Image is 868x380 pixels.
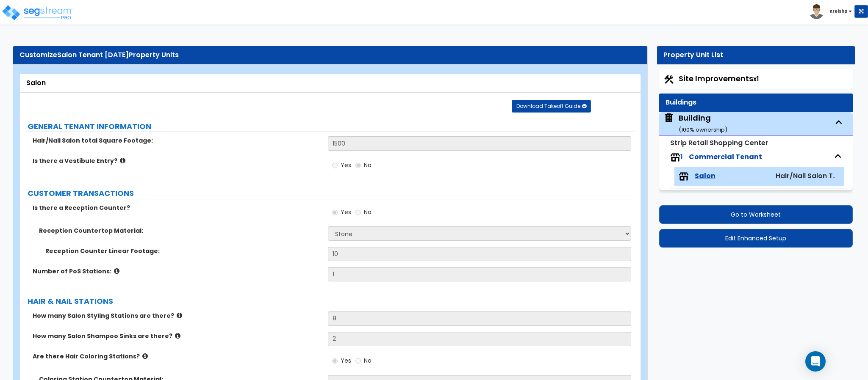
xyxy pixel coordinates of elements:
[175,333,180,339] i: click for more info!
[33,332,322,340] label: How many Salon Shampoo Sinks are there?
[120,157,125,164] i: click for more info!
[680,152,683,162] span: 1
[177,312,182,319] i: click for more info!
[679,73,759,84] span: Site Improvements
[33,267,322,275] label: Number of PoS Stations:
[114,268,119,274] i: click for more info!
[364,161,372,169] span: No
[659,205,853,224] button: Go to Worksheet
[341,161,351,169] span: Yes
[26,78,634,88] div: Salon
[28,188,635,199] label: CUSTOMER TRANSACTIONS
[33,157,322,165] label: Is there a Vestibule Entry?
[663,113,674,124] img: building.svg
[364,356,372,365] span: No
[670,152,680,162] img: tenants.png
[689,152,762,162] span: Commercial Tenant
[142,353,148,359] i: click for more info!
[663,50,849,60] div: Property Unit List
[695,171,715,181] span: Salon
[516,102,580,110] span: Download Takeoff Guide
[679,113,727,134] div: Building
[332,356,338,366] input: Yes
[28,296,635,307] label: HAIR & NAIL STATIONS
[663,113,727,134] span: Building
[39,226,322,235] label: Reception Countertop Material:
[805,351,826,372] div: Open Intercom Messenger
[355,208,361,217] input: No
[33,136,322,145] label: Hair/Nail Salon total Square Footage:
[341,356,351,365] span: Yes
[28,121,635,132] label: GENERAL TENANT INFORMATION
[57,50,129,60] span: Salon Tenant [DATE]
[666,98,846,107] div: Buildings
[670,138,768,148] small: Strip Retail Shopping Center
[753,74,759,83] small: x1
[679,171,689,182] img: tenants.png
[809,4,824,19] img: avatar.png
[364,208,372,216] span: No
[45,247,322,255] label: Reception Counter Linear Footage:
[776,171,853,181] span: Hair/Nail Salon Tenant
[355,356,361,366] input: No
[829,8,848,14] b: Kreisha
[355,161,361,170] input: No
[332,161,338,170] input: Yes
[659,229,853,248] button: Edit Enhanced Setup
[341,208,351,216] span: Yes
[33,311,322,320] label: How many Salon Styling Stations are there?
[33,204,322,212] label: Is there a Reception Counter?
[332,208,338,217] input: Yes
[33,352,322,361] label: Are there Hair Coloring Stations?
[1,4,73,21] img: logo_pro_r.png
[679,126,727,134] small: ( 100 % ownership)
[512,100,591,113] button: Download Takeoff Guide
[19,50,641,60] div: Customize Property Units
[663,74,674,85] img: Construction.png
